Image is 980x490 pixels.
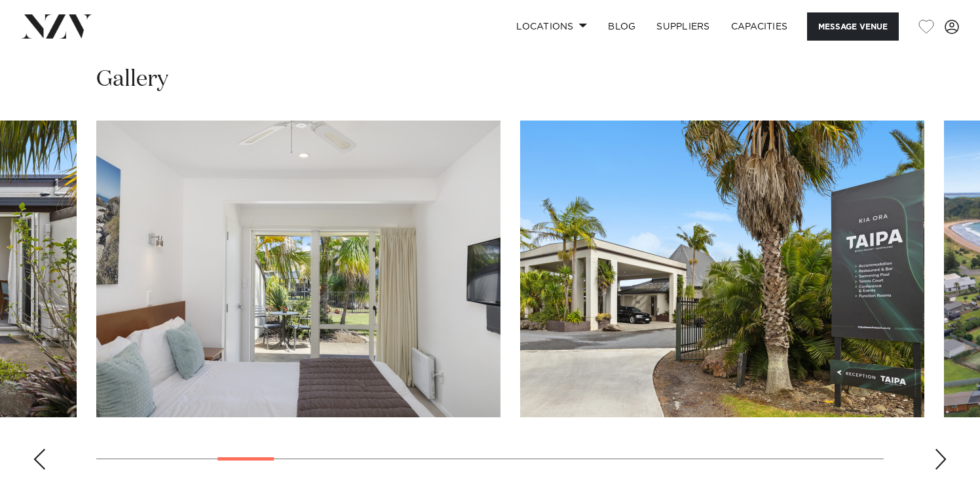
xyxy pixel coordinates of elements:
button: Message Venue [807,12,899,41]
a: Locations [506,12,597,41]
a: SUPPLIERS [646,12,720,41]
a: BLOG [597,12,646,41]
swiper-slide: 6 / 26 [520,121,924,417]
img: nzv-logo.png [21,14,92,38]
swiper-slide: 5 / 26 [96,121,500,417]
h2: Gallery [96,65,168,94]
a: Capacities [721,12,799,41]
